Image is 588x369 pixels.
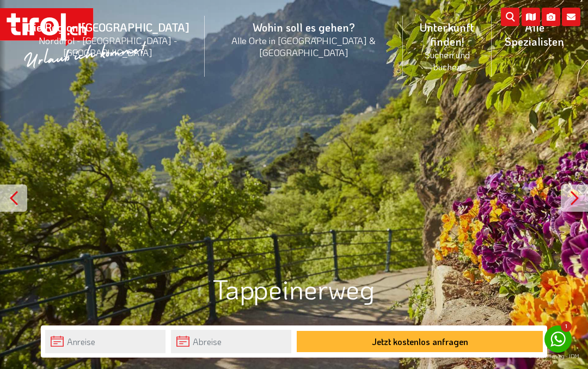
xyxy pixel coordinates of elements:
[171,330,291,353] input: Abreise
[562,8,580,26] i: Kontakt
[544,325,572,353] a: 1
[542,8,560,26] i: Fotogalerie
[45,330,166,353] input: Anreise
[297,331,543,352] button: Jetzt kostenlos anfragen
[218,34,390,58] small: Alle Orte in [GEOGRAPHIC_DATA] & [GEOGRAPHIC_DATA]
[24,34,192,58] small: Nordtirol - [GEOGRAPHIC_DATA] - [GEOGRAPHIC_DATA]
[41,274,547,304] h1: Tappeinerweg
[561,321,572,332] span: 1
[205,8,403,70] a: Wohin soll es gehen?Alle Orte in [GEOGRAPHIC_DATA] & [GEOGRAPHIC_DATA]
[11,8,205,70] a: Die Region [GEOGRAPHIC_DATA]Nordtirol - [GEOGRAPHIC_DATA] - [GEOGRAPHIC_DATA]
[416,48,479,72] small: Suchen und buchen
[492,8,577,60] a: Alle Spezialisten
[522,8,540,26] i: Karte öffnen
[403,8,492,84] a: Unterkunft finden!Suchen und buchen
